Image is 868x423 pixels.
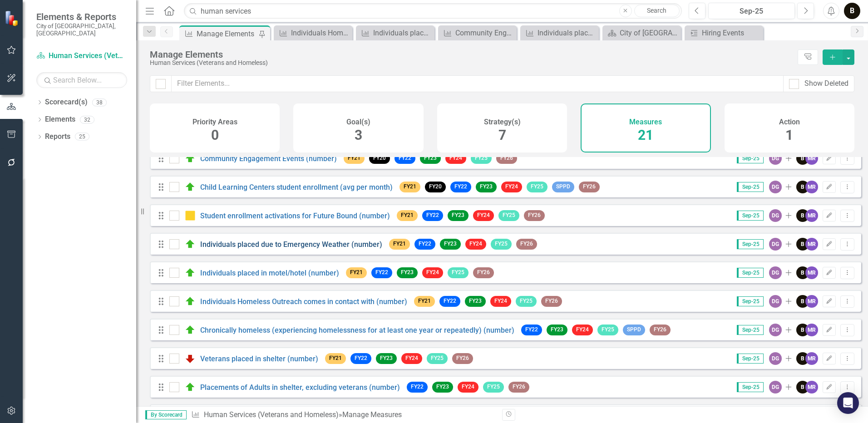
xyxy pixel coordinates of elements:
span: FY23 [397,267,418,278]
span: FY26 [579,182,600,192]
div: B [796,324,809,336]
span: FY23 [448,210,469,221]
div: DG [769,324,782,336]
input: Search ClearPoint... [184,3,682,19]
div: Show Deleted [804,79,848,89]
div: DG [769,181,782,193]
span: FY26 [473,267,494,278]
a: Hiring Events [687,27,761,39]
div: B [796,181,809,193]
div: B [796,266,809,279]
span: FY23 [440,239,461,249]
span: FY23 [465,296,486,306]
div: DG [769,238,782,251]
a: Individuals placed in motel/hotel (number) [200,269,339,277]
span: FY24 [572,325,593,335]
span: FY23 [376,353,397,364]
div: DG [769,295,782,308]
span: FY26 [524,210,545,221]
span: FY24 [458,382,478,392]
span: FY21 [346,267,367,278]
span: By Scorecard [145,410,187,419]
img: Caution [185,210,196,221]
span: FY26 [508,382,529,392]
span: Sep-25 [737,211,764,221]
span: FY22 [350,353,371,364]
a: Reports [45,132,70,142]
a: Individuals placed due to Emergency Weather (number) [523,27,597,39]
div: Individuals Homeless Outreach comes in contact with (number) [291,27,350,39]
span: FY25 [491,239,512,249]
div: Sep-25 [711,6,792,17]
img: On Target [185,267,196,278]
a: Veterans placed in shelter (number) [200,354,318,363]
span: FY22 [450,182,471,192]
img: On Target [185,382,196,393]
a: Individuals Homeless Outreach comes in contact with (number) [200,297,407,306]
span: FY25 [498,210,519,221]
span: FY22 [414,239,435,249]
div: MR [805,152,818,165]
span: FY25 [597,325,618,335]
a: Scorecard(s) [45,97,88,108]
a: Elements [45,114,75,125]
span: FY26 [516,239,537,249]
div: Individuals placed due to Emergency Weather (number) [538,27,597,39]
span: FY24 [465,239,486,249]
h4: Priority Areas [192,118,237,126]
img: On Target [185,182,196,192]
div: Individuals placed in motel/hotel (number) [373,27,432,39]
span: 1 [785,127,793,143]
span: FY26 [452,353,473,364]
a: Individuals placed in motel/hotel (number) [358,27,432,39]
span: FY23 [420,153,441,163]
div: MR [805,181,818,193]
span: SPPD [623,325,645,335]
a: Community Engagement Events (number) [200,154,337,163]
span: SPPD [552,182,574,192]
span: FY22 [422,210,443,221]
small: City of [GEOGRAPHIC_DATA], [GEOGRAPHIC_DATA] [36,22,127,37]
div: MR [805,209,818,222]
span: Sep-25 [737,296,764,306]
span: FY24 [490,296,511,306]
div: Open Intercom Messenger [837,392,859,414]
span: FY25 [448,267,469,278]
span: FY22 [371,267,392,278]
span: FY26 [650,325,671,335]
span: 3 [355,127,362,143]
div: DG [769,381,782,393]
div: City of [GEOGRAPHIC_DATA] [620,27,679,39]
div: MR [805,295,818,308]
a: Human Services (Veterans and Homeless) [204,410,339,419]
img: ClearPoint Strategy [5,10,20,26]
h4: Strategy(s) [484,118,521,126]
span: FY20 [425,182,446,192]
div: B [796,152,809,165]
img: On Target [185,325,196,335]
div: DG [769,266,782,279]
div: 38 [92,98,107,106]
span: FY20 [369,153,390,163]
span: FY24 [473,210,494,221]
span: Sep-25 [737,268,764,278]
span: 21 [638,127,653,143]
span: Sep-25 [737,239,764,249]
span: FY21 [414,296,435,306]
div: DG [769,352,782,365]
button: B [844,3,860,19]
div: B [796,209,809,222]
span: Sep-25 [737,153,764,163]
span: FY22 [439,296,460,306]
h4: Action [779,118,800,126]
a: Individuals Homeless Outreach comes in contact with (number) [276,27,350,39]
div: Manage Elements [197,28,256,39]
img: On Target [185,296,196,307]
img: Below Plan [185,353,196,364]
span: FY24 [501,182,522,192]
span: FY21 [397,210,418,221]
span: 7 [498,127,506,143]
input: Filter Elements... [171,75,784,92]
span: FY23 [547,325,567,335]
